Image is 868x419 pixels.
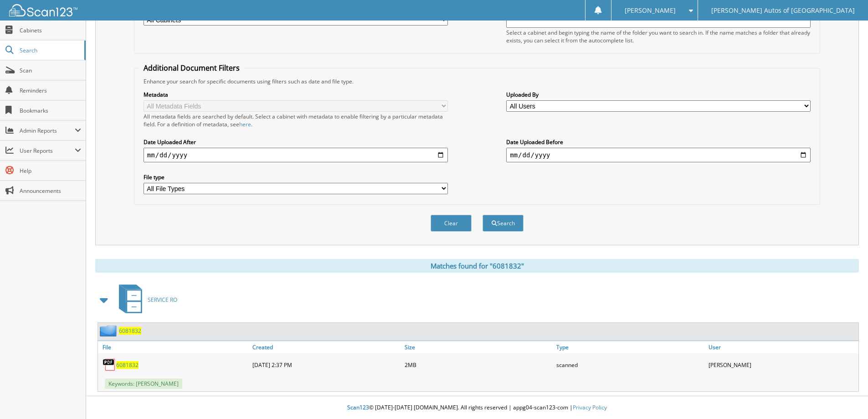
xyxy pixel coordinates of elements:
[86,397,868,419] div: © [DATE]-[DATE] [DOMAIN_NAME]. All rights reserved | appg04-scan123-com |
[20,47,80,54] span: Search
[98,341,250,353] a: File
[144,148,448,162] input: start
[95,259,859,273] div: Matches found for "6081832"
[20,167,81,175] span: Help
[573,403,607,411] a: Privacy Policy
[554,356,706,374] div: scanned
[483,215,524,232] button: Search
[139,63,244,73] legend: Additional Document Filters
[20,127,75,134] span: Admin Reports
[119,327,141,335] a: 6081832
[250,341,402,353] a: Created
[20,147,75,155] span: User Reports
[144,138,448,146] label: Date Uploaded After
[431,215,472,232] button: Clear
[506,138,811,146] label: Date Uploaded Before
[506,29,811,44] div: Select a cabinet and begin typing the name of the folder you want to search in. If the name match...
[506,91,811,98] label: Uploaded By
[144,91,448,98] label: Metadata
[706,341,858,353] a: User
[139,78,815,85] div: Enhance your search for specific documents using filters such as date and file type.
[625,8,676,13] span: [PERSON_NAME]
[148,296,177,304] span: SERVICE RO
[20,107,81,114] span: Bookmarks
[20,187,81,195] span: Announcements
[144,113,448,128] div: All metadata fields are searched by default. Select a cabinet with metadata to enable filtering b...
[20,87,81,94] span: Reminders
[20,67,81,74] span: Scan
[239,120,251,128] a: here
[554,341,706,353] a: Type
[144,173,448,181] label: File type
[506,148,811,162] input: end
[20,26,81,34] span: Cabinets
[347,403,369,411] span: Scan123
[113,282,177,318] a: SERVICE RO
[402,356,555,374] div: 2MB
[402,341,555,353] a: Size
[711,8,855,13] span: [PERSON_NAME] Autos of [GEOGRAPHIC_DATA]
[116,361,139,369] a: 6081832
[103,358,116,372] img: PDF.png
[250,356,402,374] div: [DATE] 2:37 PM
[822,375,868,419] iframe: Chat Widget
[706,356,858,374] div: [PERSON_NAME]
[105,378,182,389] span: Keywords: [PERSON_NAME]
[9,4,77,16] img: scan123-logo-white.svg
[100,325,119,336] img: folder2.png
